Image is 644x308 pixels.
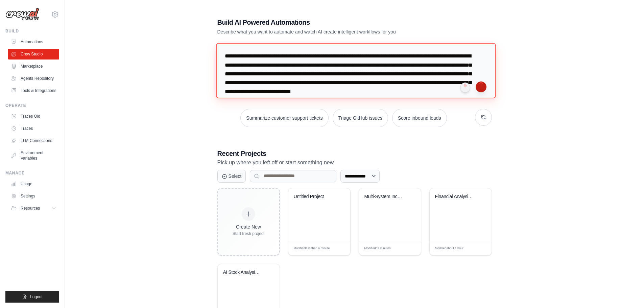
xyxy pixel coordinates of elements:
[435,246,464,251] span: Modified about 1 hour
[233,231,265,236] div: Start fresh project
[8,191,59,202] a: Settings
[294,194,335,200] div: Untitled Project
[294,246,330,251] span: Modified less than a minute
[364,194,405,200] div: Multi-System Incident Management AI
[223,269,264,276] div: AI Stock Analysis & Investment Strategy System
[217,149,492,158] h3: Recent Projects
[8,111,59,122] a: Traces Old
[333,109,388,127] button: Triage GitHub issues
[460,82,470,93] button: Click to speak your automation idea
[5,8,39,21] img: Logo
[5,170,59,176] div: Manage
[8,147,59,164] a: Environment Variables
[217,28,445,35] p: Describe what you want to automate and watch AI create intelligent workflows for you
[8,85,59,96] a: Tools & Integrations
[217,18,445,27] h1: Build AI Powered Automations
[30,294,43,300] span: Logout
[392,109,447,127] button: Score inbound leads
[8,135,59,146] a: LLM Connections
[217,158,492,167] p: Pick up where you left off or start something new
[8,203,59,214] button: Resources
[8,49,59,60] a: Crew Studio
[475,109,492,126] button: Get new suggestions
[405,246,410,251] span: Edit
[8,179,59,189] a: Usage
[8,37,59,47] a: Automations
[5,28,59,34] div: Build
[5,103,59,108] div: Operate
[21,206,40,211] span: Resources
[610,276,644,308] iframe: Chat Widget
[334,246,340,251] span: Edit
[217,170,246,183] button: Select
[8,61,59,72] a: Marketplace
[8,73,59,84] a: Agents Repository
[233,223,265,230] div: Create New
[475,246,481,251] span: Edit
[364,246,391,251] span: Modified 39 minutes
[240,109,328,127] button: Summarize customer support tickets
[435,194,476,200] div: Financial Analysis AI System
[8,123,59,134] a: Traces
[5,291,59,303] button: Logout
